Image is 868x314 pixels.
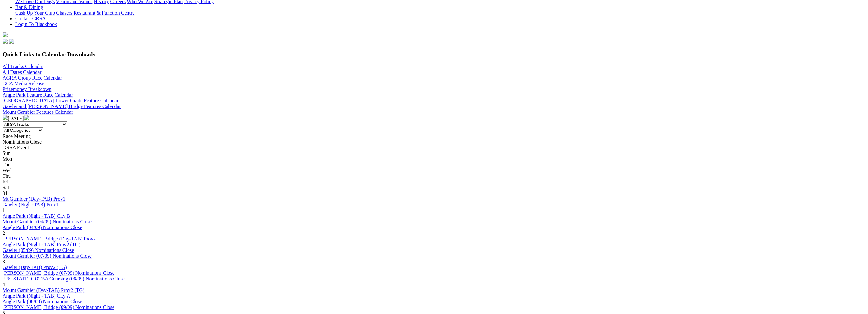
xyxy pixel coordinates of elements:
a: Chasers Restaurant & Function Centre [56,10,134,16]
a: [PERSON_NAME] Bridge (07/09) Nominations Close [3,270,114,276]
a: Gawler (05/09) Nominations Close [3,247,74,253]
a: [US_STATE] GOTBA Coursing (06/09) Nominations Close [3,276,125,281]
span: 1 [3,208,5,213]
div: Sat [3,185,865,190]
a: Gawler and [PERSON_NAME] Bridge Features Calendar [3,104,121,109]
div: Bar & Dining [15,10,865,16]
div: Wed [3,168,865,173]
a: All Tracks Calendar [3,64,43,69]
a: Cash Up Your Club [15,10,55,16]
img: facebook.svg [3,39,8,44]
a: [GEOGRAPHIC_DATA] Lower Grade Feature Calendar [3,98,119,103]
a: Angle Park (Night - TAB) City B [3,213,70,219]
img: logo-grsa-white.png [3,32,8,37]
div: Thu [3,173,865,179]
a: All Dates Calendar [3,69,42,75]
div: Nominations Close [3,139,865,145]
a: Angle Park (Night - TAB) City A [3,293,70,298]
a: AGRA Group Race Calendar [3,75,62,80]
div: Tue [3,162,865,168]
div: Race Meeting [3,133,865,139]
span: 31 [3,190,8,196]
a: [PERSON_NAME] Bridge (Day-TAB) Prov2 [3,236,96,241]
a: Mount Gambier (04/09) Nominations Close [3,219,92,224]
span: 3 [3,259,5,264]
a: Angle Park (Night - TAB) Prov2 (TG) [3,242,81,247]
a: Bar & Dining [15,4,43,10]
div: Fri [3,179,865,185]
a: Mount Gambier (07/09) Nominations Close [3,253,92,259]
a: GCA Media Release [3,81,44,86]
a: Mount Gambier Features Calendar [3,109,73,115]
a: Prizemoney Breakdown [3,87,51,92]
a: Mount Gambier (Day-TAB) Prov2 (TG) [3,287,84,293]
a: [PERSON_NAME] Bridge (09/09) Nominations Close [3,304,114,310]
img: twitter.svg [9,39,14,44]
div: Sun [3,151,865,156]
a: Contact GRSA [15,16,46,21]
img: chevron-left-pager-white.svg [3,115,8,120]
a: Gawler (Night-TAB) Prov1 [3,202,58,207]
span: 2 [3,230,5,236]
div: [DATE] [3,115,865,121]
a: Angle Park (04/09) Nominations Close [3,225,82,230]
a: Mt Gambier (Day-TAB) Prov1 [3,196,65,202]
div: Mon [3,156,865,162]
h3: Quick Links to Calendar Downloads [3,51,865,58]
div: GRSA Event [3,145,865,151]
a: Gawler (Day-TAB) Prov2 (TG) [3,265,67,270]
a: Angle Park Feature Race Calendar [3,92,73,98]
img: chevron-right-pager-white.svg [24,115,29,120]
a: Login To Blackbook [15,22,57,27]
a: Angle Park (08/09) Nominations Close [3,299,82,304]
span: 4 [3,282,5,287]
